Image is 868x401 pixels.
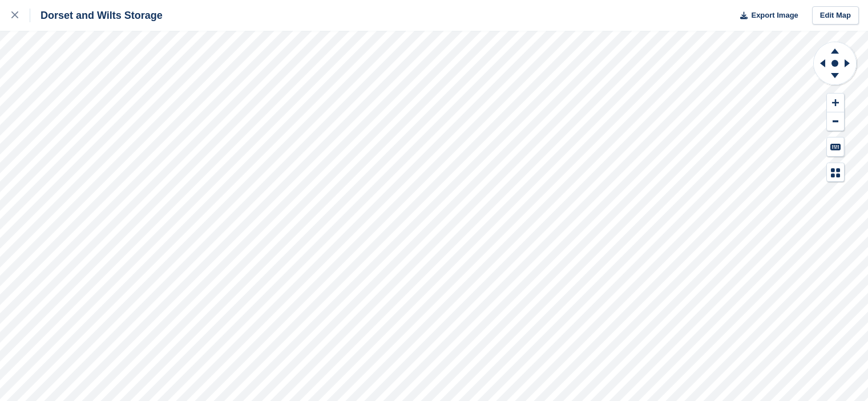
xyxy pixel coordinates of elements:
button: Zoom In [827,94,844,112]
div: Dorset and Wilts Storage [30,9,163,22]
button: Zoom Out [827,112,844,131]
a: Edit Map [812,6,859,25]
button: Export Image [733,6,798,25]
button: Keyboard Shortcuts [827,137,844,156]
span: Export Image [751,10,798,21]
button: Map Legend [827,163,844,182]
